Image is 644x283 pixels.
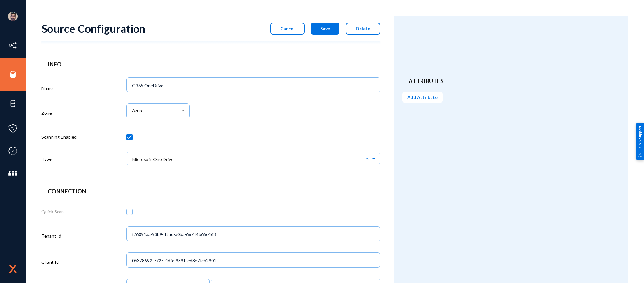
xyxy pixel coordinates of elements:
[8,169,18,178] img: icon-members.svg
[280,26,294,31] span: Cancel
[41,134,77,140] label: Scanning Enabled
[41,110,52,116] label: Zone
[366,155,371,161] span: Clear all
[8,41,18,50] img: icon-inventory.svg
[407,95,438,100] span: Add Attribute
[8,70,18,79] img: icon-sources.svg
[41,208,64,215] label: Quick Scan
[409,77,613,85] header: Attributes
[41,233,61,239] label: Tenant Id
[356,26,370,31] span: Delete
[41,22,146,35] div: Source Configuration
[346,23,380,35] button: Delete
[638,153,642,157] img: help_support.svg
[311,23,339,35] button: Save
[8,99,18,108] img: icon-elements.svg
[636,123,644,160] div: Help & Support
[132,108,144,113] span: Azure
[402,92,443,103] button: Add Attribute
[132,232,377,237] input: company.com
[270,23,305,35] button: Cancel
[8,12,18,21] img: ACg8ocK1ZkZ6gbMmCU1AeqPIsBvrTWeY1xNXvgxNjkUXxjcqAiPEIvU=s96-c
[8,124,18,133] img: icon-policies.svg
[41,259,59,265] label: Client Id
[41,85,53,91] label: Name
[48,60,374,69] header: Info
[320,26,330,31] span: Save
[41,156,52,162] label: Type
[48,187,374,196] header: Connection
[8,146,18,156] img: icon-compliance.svg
